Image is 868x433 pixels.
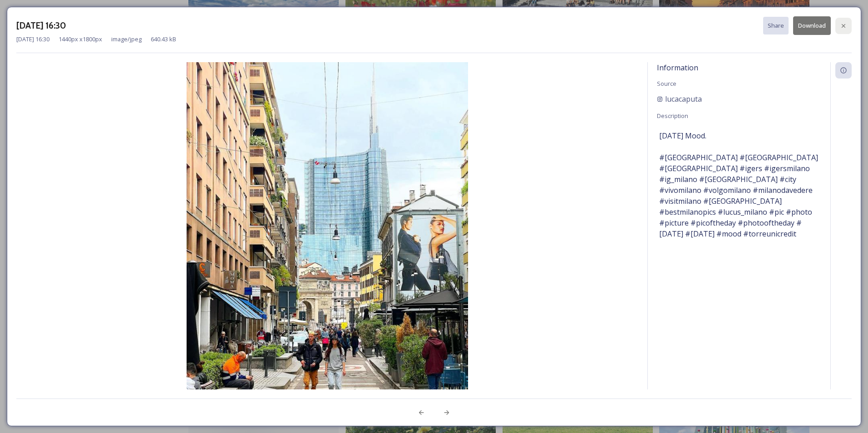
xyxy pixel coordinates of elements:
span: 1440 px x 1800 px [59,35,102,44]
span: Information [657,63,698,73]
span: lucacaputa [665,93,702,104]
span: [DATE] Mood. #[GEOGRAPHIC_DATA] #[GEOGRAPHIC_DATA] #[GEOGRAPHIC_DATA] #igers #igersmilano #ig_mil... [659,130,819,239]
button: Share [763,17,789,34]
button: Download [793,16,831,35]
span: Source [657,79,676,88]
span: [DATE] 16:30 [16,35,49,44]
h3: [DATE] 16:30 [16,19,66,32]
a: lucacaputa [657,93,821,104]
span: Description [657,112,688,120]
span: 640.43 kB [151,35,176,44]
img: 7a3a7f1d6c7c51d462610ebec09ffac4091949c1c81fdba046ee903ba9ec661a.jpg [16,62,638,413]
span: image/jpeg [111,35,142,44]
